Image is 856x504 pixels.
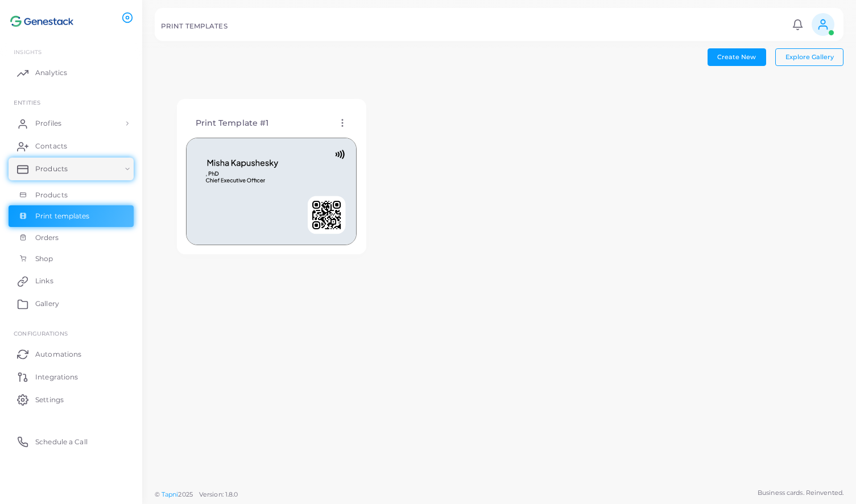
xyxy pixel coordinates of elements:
[35,437,88,447] span: Schedule a Call
[178,490,192,499] span: 2025
[186,138,357,245] img: 03180b708c93b990c6eadbd72c943d42038a34a66f20a55816eb0bcedfc8ffd1.png
[35,190,68,200] span: Products
[35,68,67,78] span: Analytics
[199,490,238,498] span: Version: 1.8.0
[35,118,61,129] span: Profiles
[35,211,90,221] span: Print templates
[9,248,134,270] a: Shop
[196,118,269,128] h4: Print Template #1
[14,99,40,106] span: ENTITIES
[9,205,134,227] a: Print templates
[9,292,134,315] a: Gallery
[9,388,134,411] a: Settings
[775,48,843,65] button: Explore Gallery
[785,53,834,61] span: Explore Gallery
[35,254,53,264] span: Shop
[9,227,134,249] a: Orders
[9,112,134,135] a: Profiles
[35,164,68,174] span: Products
[717,53,756,61] span: Create New
[14,48,42,55] span: INSIGHTS
[35,141,67,151] span: Contacts
[9,61,134,84] a: Analytics
[35,349,81,360] span: Automations
[9,342,134,365] a: Automations
[9,158,134,180] a: Products
[9,365,134,388] a: Integrations
[162,490,179,498] a: Tapni
[9,430,134,453] a: Schedule a Call
[35,372,78,382] span: Integrations
[35,233,59,243] span: Orders
[35,299,59,309] span: Gallery
[9,270,134,292] a: Links
[10,11,73,32] img: logo
[155,490,238,499] span: ©
[708,48,766,65] button: Create New
[9,184,134,206] a: Products
[14,330,68,337] span: Configurations
[161,22,228,30] h5: PRINT TEMPLATES
[35,276,53,286] span: Links
[9,135,134,158] a: Contacts
[35,395,64,405] span: Settings
[758,488,843,498] span: Business cards. Reinvented.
